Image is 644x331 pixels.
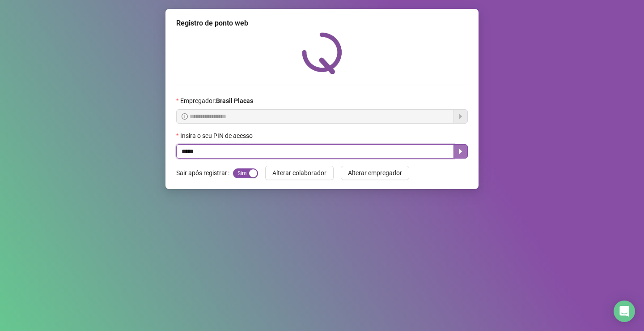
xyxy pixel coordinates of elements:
[348,168,402,178] span: Alterar empregador
[216,97,253,104] strong: Brasil Placas
[176,166,233,180] label: Sair após registrar
[457,148,464,155] span: caret-right
[302,32,342,74] img: QRPoint
[265,166,334,180] button: Alterar colaborador
[176,131,258,141] label: Insira o seu PIN de acesso
[614,301,635,322] div: Open Intercom Messenger
[176,18,468,29] div: Registro de ponto web
[272,168,326,178] span: Alterar colaborador
[182,113,188,120] span: info-circle
[180,96,253,106] span: Empregador :
[341,166,409,180] button: Alterar empregador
